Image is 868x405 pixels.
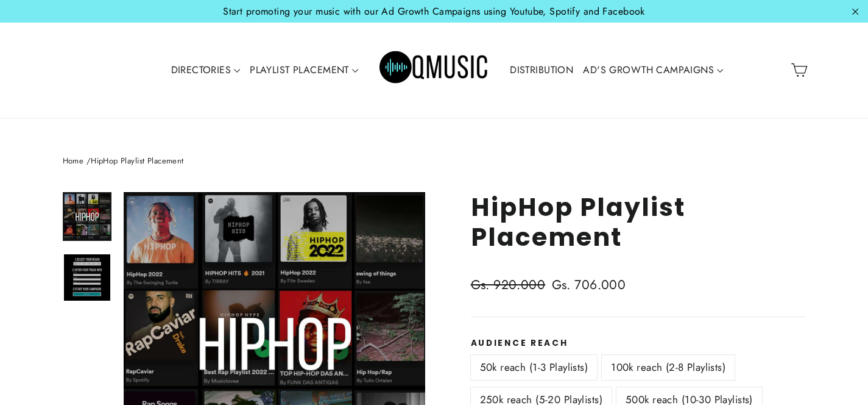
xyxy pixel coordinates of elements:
img: Q Music Promotions [379,43,489,98]
a: DIRECTORIES [166,56,245,84]
a: DISTRIBUTION [505,56,578,84]
span: Gs. 706.000 [552,276,626,294]
label: Audience Reach [471,339,806,348]
span: Gs. 920.000 [471,275,549,296]
a: Home [63,155,84,167]
nav: breadcrumbs [63,155,806,168]
div: Primary [128,35,741,106]
img: HipHop Playlist Placement [64,254,110,301]
a: AD'S GROWTH CAMPAIGNS [578,56,728,84]
span: / [86,155,91,167]
label: 100k reach (2-8 Playlists) [602,355,735,380]
a: PLAYLIST PLACEMENT [245,56,363,84]
h1: HipHop Playlist Placement [471,192,806,252]
label: 50k reach (1-3 Playlists) [471,355,598,380]
img: HipHop Playlist Placement [64,193,110,240]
